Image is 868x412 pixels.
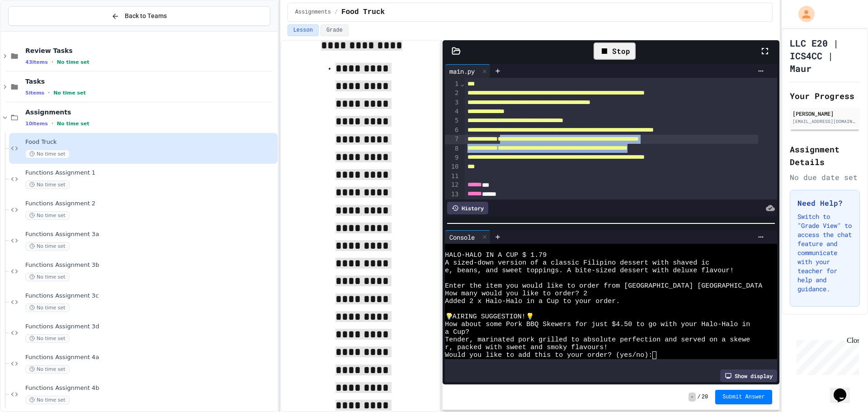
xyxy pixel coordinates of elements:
span: No time set [25,150,70,158]
div: 4 [445,107,460,116]
span: No time set [57,59,90,65]
span: 💡 [526,313,529,321]
span: PAIRING SUGGESTION! [448,313,526,321]
span: No time set [25,211,70,220]
h2: Assignment Details [790,143,860,168]
span: How many would you like to order? 2 [445,290,587,298]
div: 10 [445,162,460,171]
span: A sized-down version of a classic Filipino dessert with shaved ic [445,259,709,267]
span: Enter the item you would like to order from [GEOGRAPHIC_DATA] [GEOGRAPHIC_DATA]: halo halo [445,282,811,290]
span: HALO-HALO IN A CUP $ 1.79 [445,251,547,259]
span: Added 2 x Halo-Halo in a Cup to your order. [445,298,620,305]
span: How about some Pork BBQ Skewers for just $4.50 to go with your Halo-Halo in [445,321,750,328]
span: • [52,120,53,127]
span: • [52,58,53,66]
div: Console [445,230,491,244]
div: 5 [445,116,460,125]
span: Back to Teams [125,11,167,21]
span: Functions Assignment 1 [25,169,276,177]
span: No time set [57,121,90,127]
h3: Need Help? [797,198,852,208]
span: No time set [25,303,70,312]
div: 7 [445,135,460,144]
div: 8 [445,144,460,153]
span: • [48,89,50,96]
div: History [447,202,488,214]
span: Functions Assignment 4b [25,384,276,392]
span: Functions Assignment 3a [25,231,276,238]
span: Functions Assignment 3b [25,261,276,269]
div: main.py [445,66,479,76]
span: Functions Assignment 3c [25,292,276,300]
span: 💡 [445,313,448,321]
div: 2 [445,89,460,98]
span: a Cup? [445,328,469,336]
span: Tasks [25,77,276,85]
span: r, packed with sweet and smoky flavours! [445,344,608,351]
span: e, beans, and sweet toppings. A bite-sized dessert with deluxe flavour! [445,267,734,275]
button: Grade [321,24,349,36]
button: Back to Teams [8,6,270,26]
span: Assignments [25,108,276,116]
span: No time set [25,365,70,374]
span: Submit Answer [722,393,765,401]
span: Review Tasks [25,47,276,55]
span: Functions Assignment 2 [25,200,276,208]
p: Switch to "Grade View" to access the chat feature and communicate with your teacher for help and ... [797,212,852,294]
span: No time set [25,273,70,281]
div: main.py [445,64,491,78]
span: Food Truck [341,7,385,18]
span: 5 items [25,90,44,96]
span: / [698,393,701,401]
span: - [689,393,695,402]
div: 14 [445,199,460,208]
div: Console [445,232,479,242]
span: 10 items [25,121,48,127]
h1: LLC E20 | ICS4CC | Maur [790,37,860,75]
div: 9 [445,153,460,162]
h2: Your Progress [790,90,860,102]
span: No time set [25,180,70,189]
div: My Account [789,4,817,24]
div: 11 [445,172,460,181]
span: Food Truck [25,138,276,146]
span: Would you like to add this to your order? (yes/no): [445,351,652,359]
div: [EMAIL_ADDRESS][DOMAIN_NAME] [793,118,857,125]
iframe: chat widget [830,376,859,403]
div: 1 [445,80,460,89]
iframe: chat widget [793,336,859,375]
button: Submit Answer [715,390,772,404]
span: No time set [53,90,86,96]
span: 20 [702,393,708,401]
div: Show display [720,369,777,382]
span: Assignments [295,9,331,16]
div: No due date set [790,172,860,183]
div: 6 [445,126,460,135]
span: 43 items [25,59,48,65]
span: Functions Assignment 3d [25,323,276,331]
span: Tender, marinated pork grilled to absolute perfection and served on a skewe [445,336,750,344]
div: 13 [445,190,460,199]
button: Lesson [288,24,319,36]
span: No time set [25,396,70,404]
div: Chat with us now!Close [4,4,62,57]
span: / [335,9,338,16]
div: 3 [445,98,460,107]
span: No time set [25,242,70,251]
span: No time set [25,334,70,343]
div: Stop [594,43,636,60]
div: 12 [445,180,460,189]
span: Functions Assignment 4a [25,354,276,361]
div: [PERSON_NAME] [793,109,857,118]
span: Fold line [460,80,465,87]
